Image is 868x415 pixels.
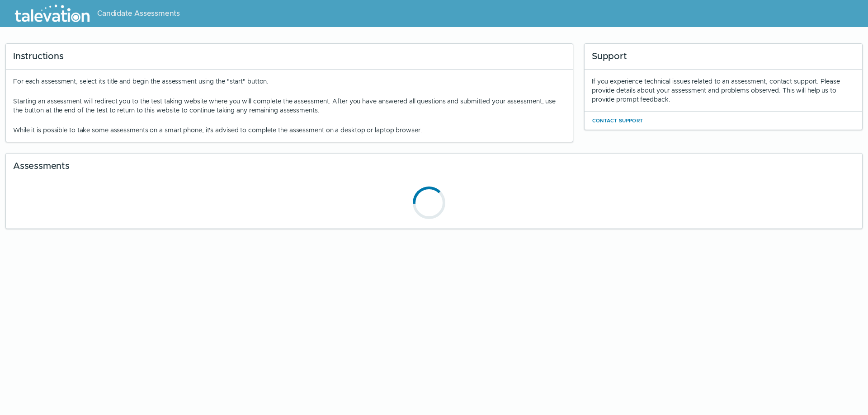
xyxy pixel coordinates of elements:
p: Starting an assessment will redirect you to the test taking website where you will complete the a... [13,97,566,115]
p: While it is possible to take some assessments on a smart phone, it's advised to complete the asse... [13,126,566,135]
div: If you experience technical issues related to an assessment, contact support. Please provide deta... [592,77,855,104]
img: Talevation_Logo_Transparent_white.png [11,2,94,25]
div: Support [585,44,862,70]
div: Instructions [6,44,573,70]
div: Assessments [6,154,862,179]
span: Candidate Assessments [97,8,180,19]
div: For each assessment, select its title and begin the assessment using the "start" button. [13,77,566,135]
button: Contact Support [592,115,643,126]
